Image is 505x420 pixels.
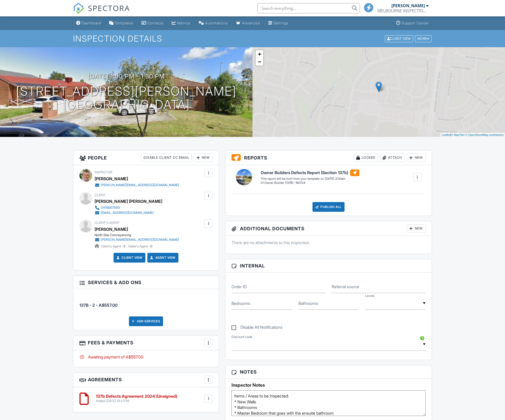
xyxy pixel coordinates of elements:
[466,133,504,136] a: © OpenStreetMap contributors
[79,303,117,308] span: 137B - 2 - A$557.00
[242,21,260,25] div: Advanced
[107,18,135,28] a: Templates
[261,169,359,176] h6: Owner Builders Defects Report (Section 137b)
[95,197,162,205] div: [PERSON_NAME] [PERSON_NAME]
[197,18,230,28] a: Automations (Basic)
[73,7,130,18] a: SPECTORA
[95,221,120,225] span: Client's Agent
[95,175,128,183] div: [PERSON_NAME]
[170,18,193,28] a: Metrics
[231,284,247,289] label: Order ID
[407,224,426,233] div: New
[101,238,179,242] div: [PERSON_NAME][EMAIL_ADDRESS][DOMAIN_NAME]
[79,354,213,360] div: Awaiting payment of A$557.00.
[88,3,130,13] span: SPECTORA
[231,301,250,306] label: Bedrooms
[177,21,190,25] div: Metrics
[149,255,176,260] a: Agent View
[380,154,405,162] div: Attach
[225,221,432,236] h3: Additional Documents
[231,383,426,388] h5: Inspector Notes
[274,21,288,25] div: Settings
[231,240,426,245] p: There are no attachments to this inspection.
[332,284,359,289] label: Referral source
[298,301,318,306] label: Bathrooms
[365,294,375,298] label: Levels
[225,151,432,165] h3: Reports
[415,35,432,42] div: More
[256,50,263,58] a: Zoom in
[73,336,219,350] h3: Fees & Payments
[194,154,213,162] div: New
[391,3,425,8] div: [PERSON_NAME]
[261,181,359,185] div: 01 Owner Builder (137B) -190724
[73,151,219,165] h3: People
[101,183,179,187] div: [PERSON_NAME][EMAIL_ADDRESS][DOMAIN_NAME]
[73,3,84,14] img: The Best Home Inspection Software - Spectora
[139,18,166,28] a: Contacts
[231,335,252,339] label: Discount code
[101,211,154,215] div: [EMAIL_ADDRESS][DOMAIN_NAME]
[384,36,415,40] a: Client View
[95,233,183,237] div: North Star Conveyancing
[407,154,426,162] div: New
[88,73,165,80] h3: [DATE] 1:00 pm - 1:30 pm
[82,21,101,25] div: Dashboard
[225,259,432,273] h3: Internal
[115,255,143,260] a: Client View
[298,297,359,310] input: Bathrooms
[101,206,120,210] div: 0415667689
[16,85,236,112] h1: [STREET_ADDRESS][PERSON_NAME] [GEOGRAPHIC_DATA]
[96,399,177,403] div: Added [DATE] 19:47PM
[377,8,429,13] div: MELBOURNE INSPECTION SERVICES
[385,35,413,42] div: Client View
[95,183,179,188] a: [PERSON_NAME][EMAIL_ADDRESS][DOMAIN_NAME]
[261,177,359,181] div: This report will be built from your template on [DATE] 3:00am
[74,18,103,28] a: Dashboard
[231,325,282,331] label: Disable All Notifications
[95,237,179,242] a: [PERSON_NAME][EMAIL_ADDRESS][DOMAIN_NAME]
[96,394,177,399] h6: 137b Defects Agreement 2024 (Unsigned)
[95,170,112,174] span: Inspector
[73,276,219,289] h3: Services & Add ons
[401,21,429,25] div: Support Center
[95,210,158,215] a: [EMAIL_ADDRESS][DOMAIN_NAME]
[95,193,106,197] span: Client
[225,365,432,379] h3: Notes
[95,225,128,233] a: [PERSON_NAME]
[73,34,432,43] h1: Inspection Details
[96,394,177,403] a: 137b Defects Agreement 2024 (Unsigned) Added [DATE] 19:47PM
[354,154,378,162] div: Locked
[79,293,213,312] li: Service: 137B - 2
[442,133,450,136] a: Leaflet
[257,3,360,13] input: Search everything...
[150,244,152,248] strong: 0
[234,18,262,28] a: Advanced
[147,21,164,25] div: Contacts
[129,316,163,326] div: Add Services
[115,21,133,25] div: Templates
[256,58,263,66] a: Zoom out
[95,205,158,210] a: 0415667689
[231,297,292,310] input: Bedrooms
[231,390,426,416] textarea: Items / Areas to be Inspected: * New Walls * Bathrooms * Master Bedroom that goes with the ensuit...
[123,244,125,248] strong: 3
[205,21,228,25] div: Automations
[101,244,126,248] span: Client's Agent -
[394,18,431,28] a: Support Center
[128,244,152,248] span: Seller's Agent -
[440,133,505,137] div: |
[451,133,465,136] a: © MapTiler
[312,202,345,212] div: Publish All
[141,154,192,162] div: Disable Client CC Email
[266,18,290,28] a: Settings
[73,373,219,387] h3: Agreements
